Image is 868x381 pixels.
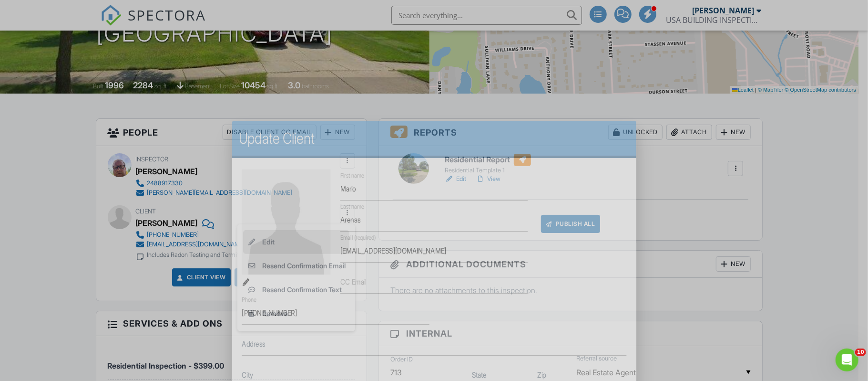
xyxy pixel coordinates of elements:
label: City [242,370,253,380]
h2: Update Client [238,129,629,148]
iframe: Intercom live chat [836,349,858,371]
img: default-user-f0147aede5fd5fa78ca7ade42f37bd4542148d508eef1c3d3ea960f66861d68b.jpg [242,169,330,275]
span: 10 [855,349,866,356]
label: Zip [537,370,546,380]
label: Email (required) [340,233,376,242]
label: CC Email [340,276,367,287]
label: Address [242,339,266,349]
label: First name [340,171,364,180]
label: Last name [340,202,364,211]
label: Phone [242,296,256,304]
label: State [472,370,487,380]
